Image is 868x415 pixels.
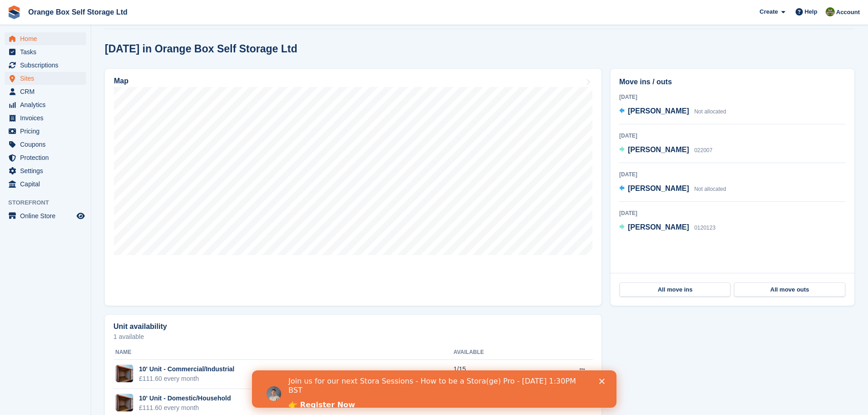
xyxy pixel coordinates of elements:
span: Not allocated [694,186,726,192]
span: Account [836,8,860,17]
span: 022007 [694,147,713,154]
span: Create [760,7,778,16]
span: Analytics [20,98,75,111]
a: menu [5,98,86,111]
span: Storefront [8,198,91,207]
a: [PERSON_NAME] 022007 [619,144,713,156]
img: Pippa White [826,7,835,16]
div: Close [347,8,356,14]
span: CRM [20,85,75,98]
div: [DATE] [619,132,846,140]
a: menu [5,125,86,138]
span: Settings [20,164,75,177]
div: [DATE] [619,209,846,217]
iframe: Intercom live chat banner [252,370,616,408]
span: Help [805,7,817,16]
span: [PERSON_NAME] [628,107,689,115]
div: [DATE] [619,93,846,101]
a: menu [5,210,86,222]
span: 0120123 [694,225,716,231]
a: Preview store [75,210,86,221]
a: menu [5,112,86,124]
h2: [DATE] in Orange Box Self Storage Ltd [105,43,298,55]
span: [PERSON_NAME] [628,146,689,154]
div: 10' Unit - Commercial/Industrial [139,364,235,374]
span: Invoices [20,112,75,124]
img: 10'%20Orange%20Box%20Open.jpg [116,394,133,412]
a: All move ins [620,282,730,297]
div: £111.60 every month [139,403,231,413]
span: Subscriptions [20,59,75,72]
a: menu [5,85,86,98]
a: [PERSON_NAME] 0120123 [619,222,715,234]
th: Name [113,345,453,360]
div: £111.60 every month [139,374,235,384]
a: 👉 Register Now [36,30,103,40]
a: [PERSON_NAME] Not allocated [619,106,726,118]
a: menu [5,46,86,58]
a: Orange Box Self Storage Ltd [25,5,131,20]
img: stora-icon-8386f47178a22dfd0bd8f6a31ec36ba5ce8667c1dd55bd0f319d3a0aa187defe.svg [7,5,21,19]
th: Available [453,345,539,360]
a: Map [105,69,601,306]
a: menu [5,138,86,151]
a: menu [5,178,86,190]
a: [PERSON_NAME] Not allocated [619,183,726,195]
span: Capital [20,178,75,190]
span: Not allocated [694,108,726,115]
span: [PERSON_NAME] [628,223,689,231]
img: 10'%20Orange%20Box%20Open.jpg [116,364,133,383]
a: menu [5,151,86,164]
a: menu [5,59,86,72]
span: Tasks [20,46,75,58]
span: [PERSON_NAME] [628,184,689,192]
a: menu [5,164,86,177]
div: 10' Unit - Domestic/Household [139,394,231,403]
h2: Move ins / outs [619,77,846,87]
div: [DATE] [619,170,846,179]
span: Protection [20,151,75,164]
span: Pricing [20,125,75,138]
h2: Unit availability [113,323,167,331]
a: menu [5,72,86,85]
h2: Map [114,77,128,85]
p: 1 available [113,333,593,340]
a: menu [5,32,86,45]
span: Home [20,32,75,45]
span: Online Store [20,210,75,222]
a: All move outs [734,282,845,297]
span: Sites [20,72,75,85]
span: Coupons [20,138,75,151]
td: 1/15 [453,360,539,389]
